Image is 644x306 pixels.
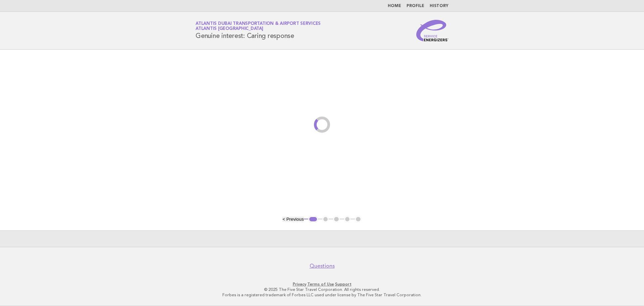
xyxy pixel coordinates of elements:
[307,282,334,287] a: Terms of Use
[416,20,448,41] img: Service Energizers
[196,22,321,39] h1: Genuine interest: Caring response
[310,263,335,269] a: Questions
[117,292,527,298] p: Forbes is a registered trademark of Forbes LLC used under license by The Five Star Travel Corpora...
[430,4,448,8] a: History
[407,4,424,8] a: Profile
[293,282,306,287] a: Privacy
[196,21,321,31] a: Atlantis Dubai Transportation & Airport ServicesAtlantis [GEOGRAPHIC_DATA]
[388,4,401,8] a: Home
[335,282,352,287] a: Support
[117,281,527,287] p: · ·
[117,287,527,292] p: © 2025 The Five Star Travel Corporation. All rights reserved.
[196,27,263,31] span: Atlantis [GEOGRAPHIC_DATA]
